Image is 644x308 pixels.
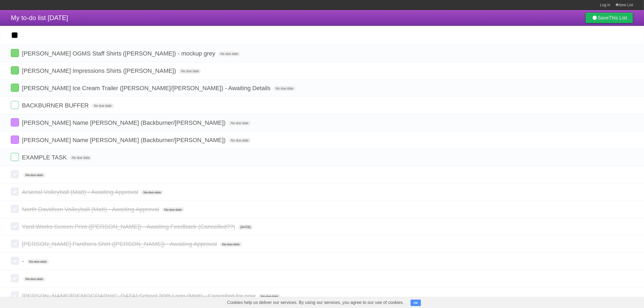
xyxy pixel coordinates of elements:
label: Done [11,49,19,57]
span: North Davidson Volleyball (Matt) - Awaiting Approval [22,206,160,213]
label: Done [11,118,19,126]
a: SaveThis List [585,12,633,23]
span: No due date [141,190,163,195]
span: No due date [179,69,201,74]
span: No due date [162,207,184,212]
label: Done [11,188,19,196]
span: No due date [23,173,45,178]
label: Done [11,153,19,161]
span: [PERSON_NAME] Ice Cream Trailer ([PERSON_NAME]/[PERSON_NAME]) - Awaiting Details [22,85,272,91]
label: Done [11,274,19,282]
span: My to-do list [DATE] [11,14,68,21]
span: No due date [92,103,114,108]
span: [PERSON_NAME][DEMOGRAPHIC_DATA] School 30th Logo (Matt) - Cancelled for now [22,293,257,299]
label: Done [11,84,19,92]
span: No due date [23,277,45,281]
span: [PERSON_NAME] Impressions Shirts ([PERSON_NAME]) [22,67,177,74]
label: Done [11,101,19,109]
span: No due date [218,51,240,56]
span: [PERSON_NAME] Name [PERSON_NAME] (Backburner/[PERSON_NAME]) [22,119,227,126]
span: [PERSON_NAME] OGMS Staff Shirts ([PERSON_NAME]) - mockup grey [22,50,217,57]
span: - [22,258,25,265]
button: OK [411,300,421,306]
label: Done [11,136,19,144]
span: Cookies help us deliver our services. By using our services, you agree to our use of cookies. [222,297,409,308]
span: No due date [273,86,295,91]
span: [DATE] [238,225,253,230]
span: [PERSON_NAME] Name [PERSON_NAME] (Backburner/[PERSON_NAME]) [22,137,227,143]
label: Done [11,291,19,300]
span: No due date [220,242,242,247]
label: Done [11,66,19,74]
span: [PERSON_NAME] Panthers Shirt ([PERSON_NAME]) - Awaiting Approval [22,241,218,247]
span: No due date [70,155,92,160]
label: Done [11,257,19,265]
label: Done [11,222,19,230]
span: No due date [229,138,250,143]
span: Yard Works Screen Print ([PERSON_NAME]) - Awaiting Feedback (Cancelled??) [22,223,237,230]
b: This List [609,15,627,21]
label: Done [11,170,19,178]
span: BACKBURNER BUFFER [22,102,90,109]
span: No due date [259,294,280,299]
span: No due date [229,121,250,126]
label: Done [11,205,19,213]
span: No due date [27,259,49,264]
span: EXAMPLE TASK [22,154,68,161]
label: Done [11,240,19,248]
span: Arsenal Volleyball (Matt) - Awaiting Approval [22,189,140,195]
